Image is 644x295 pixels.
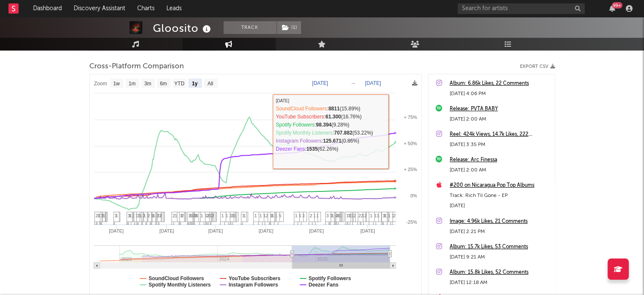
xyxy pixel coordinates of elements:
span: 1 [299,213,301,218]
span: 2 [157,213,159,218]
button: Track [224,21,276,34]
span: 1 [101,213,103,218]
span: 1 [201,213,203,218]
div: [DATE] 3:35 PM [450,140,550,150]
span: 1 [135,213,138,218]
div: [DATE] 2:00 AM [450,114,550,124]
a: Image: 4.96k Likes, 21 Comments [450,216,550,227]
a: Album: 6.86k Likes, 22 Comments [450,79,550,89]
span: 2 [359,213,361,218]
span: 2 [361,213,364,218]
text: YouTube Subscribers [228,275,280,281]
text: 1y [192,81,198,87]
text: 1m [128,81,135,87]
div: [DATE] 2:00 AM [450,165,550,175]
span: 3 [326,213,329,218]
text: [DATE] [159,228,174,233]
text: SoundCloud Followers [149,275,204,281]
text: Instagram Followers [228,282,278,288]
text: YTD [174,81,184,87]
span: 2 [143,213,145,218]
span: 2 [173,213,175,218]
span: 1 [383,213,385,218]
span: 1 [330,213,332,218]
text: Zoom [94,81,107,87]
div: Gloosito [153,21,213,35]
text: [DATE] [360,228,375,233]
button: 99+ [609,5,615,12]
text: 1w [113,81,120,87]
a: Album: 15.7k Likes, 53 Comments [450,242,550,252]
span: 1 [275,213,278,218]
span: 2 [266,213,268,218]
span: 1 [346,213,349,218]
span: 1 [374,213,377,218]
span: 4 [335,213,338,218]
span: 1 [159,213,162,218]
text: Spotify Followers [308,275,351,281]
span: 1 [313,213,316,218]
span: 1 [115,213,117,218]
span: 1 [377,213,379,218]
span: 1 [221,213,224,218]
span: 2 [96,213,98,218]
div: #200 on Nicaragua Pop Top Albums [450,180,550,191]
span: 1 [137,213,140,218]
span: 1 [205,213,207,218]
text: [DATE] [365,80,381,86]
div: [DATE] 2:21 PM [450,227,550,237]
text: 0% [410,193,417,198]
span: 1 [295,213,298,218]
span: 1 [132,213,135,218]
text: [DATE] [309,228,323,233]
a: Album: 15.8k Likes, 52 Comments [450,267,550,278]
text: [DATE] [312,80,328,86]
span: 1 [226,213,228,218]
text: Deezer Fans [308,282,338,288]
div: [DATE] 4:06 PM [450,89,550,99]
span: 1 [340,213,342,218]
span: 1 [392,213,394,218]
text: + 50% [404,141,417,146]
span: 5 [279,213,282,218]
text: -25% [406,219,417,225]
text: 3m [144,81,151,87]
div: [DATE] 12:18 AM [450,278,550,288]
a: Reel: 424k Views, 14.7k Likes, 222 Comments [450,129,550,140]
text: → [351,80,356,86]
a: Release: Arc Finessa [450,155,550,165]
button: (1) [277,21,301,34]
span: 1 [316,213,319,218]
span: 1 [188,213,191,218]
span: 1 [128,213,130,218]
span: Cross-Platform Comparison [89,62,184,72]
text: + 75% [404,115,417,120]
input: Search for artists [458,3,585,14]
span: 1 [175,213,177,218]
span: 1 [351,213,354,218]
span: 1 [388,213,391,218]
span: ( 1 ) [276,21,301,34]
text: + 25% [404,167,417,172]
div: [DATE] 9:21 AM [450,252,550,262]
a: Release: PVTA BABY [450,104,550,114]
button: Export CSV [520,64,555,69]
span: 5 [151,213,154,218]
text: [DATE] [208,228,223,233]
span: 1 [270,213,273,218]
span: 2 [365,213,367,218]
text: [DATE] [109,228,124,233]
span: 2 [207,213,209,218]
span: 1 [234,213,236,218]
text: 6m [160,81,167,87]
span: 3 [302,213,305,218]
div: [DATE] [450,201,550,211]
text: Spotify Monthly Listeners [149,282,211,288]
span: 1 [180,213,182,218]
span: 1 [260,213,262,218]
